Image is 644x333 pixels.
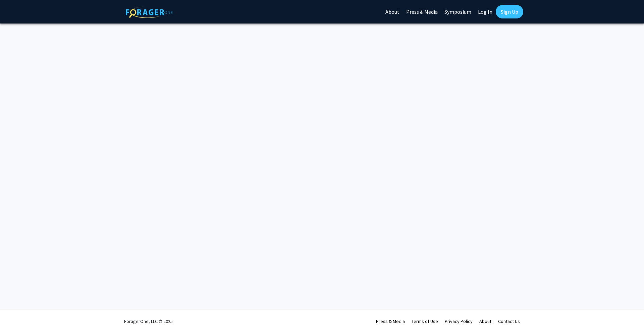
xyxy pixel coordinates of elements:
[376,318,405,324] a: Press & Media
[479,318,491,324] a: About
[496,5,523,18] a: Sign Up
[126,6,173,18] img: ForagerOne Logo
[412,318,438,324] a: Terms of Use
[124,310,173,333] div: ForagerOne, LLC © 2025
[445,318,473,324] a: Privacy Policy
[498,318,520,324] a: Contact Us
